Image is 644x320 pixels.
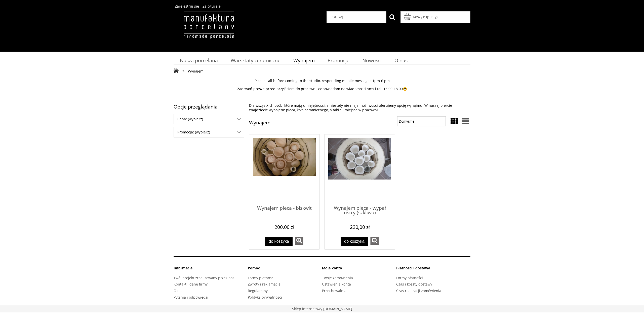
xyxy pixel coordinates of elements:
a: Produkty w koszyku 0. Przejdź do koszyka [404,14,437,19]
input: Szukaj w sklepie [329,12,387,23]
span: » [182,68,184,74]
span: Wynajem pieca - biskwit [253,201,316,216]
span: Promocje [328,57,349,64]
span: Nowości [362,57,382,64]
a: Wynajem [287,55,321,65]
a: Polityka prywatności [248,295,282,300]
span: Wynajem [188,69,204,74]
a: Warsztaty ceramiczne [224,55,287,65]
a: Pytania i odpowiedzi [174,295,208,300]
a: Zwroty i reklamacje [248,282,280,287]
a: Formy płatności [396,275,423,280]
p: Zadzwoń proszę przed przyjściem do pracowni, odpowiadam na wiadomosci sms i tel. 13.00-18.00😁 [174,87,470,91]
span: Nasza porcelana [180,57,218,64]
em: 200,00 zł [274,224,294,230]
li: Pomoc [248,266,322,274]
a: Widok pełny [462,116,469,126]
span: O nas [394,57,408,64]
a: Nasza porcelana [174,55,224,65]
select: Sortuj wg [397,116,446,126]
a: Wynajem pieca - wypał ostry (szkliwa) [328,201,391,221]
li: Płatności i dostawa [396,266,470,274]
img: Wynajem pieca - biskwit [253,138,316,176]
button: Do koszyka Wynajem pieca - biskwit [265,237,293,246]
p: Please call before coming to the studio, responding mobile messages 1pm-6 pm [174,79,470,83]
a: Czas realizacji zamówienia [396,288,441,293]
a: Przejdź do produktu Wynajem pieca - wypał ostry (szkliwa) [328,138,391,201]
em: 220,00 zł [350,224,370,230]
p: Dla wszystkich osób, które mają umiejętności, a niestety nie mają możliwości oferujemy opcję wyna... [249,103,470,112]
a: zobacz więcej [370,237,379,245]
a: Regulaminy [248,288,268,293]
button: Szukaj [386,11,398,23]
a: Twój projekt zrealizowany przez nas! [174,275,235,280]
a: Nowości [356,55,388,65]
span: Wynajem pieca - wypał ostry (szkliwa) [328,201,391,216]
a: Zaloguj się [203,4,221,9]
div: Filtruj [174,127,244,137]
span: Warsztaty ceramiczne [231,57,280,64]
span: Cena: (wybierz) [174,114,244,124]
img: Wynajem pieca - wypał ostry (szkliwa) [328,138,391,180]
a: O nas [388,55,414,65]
b: (pusty) [426,14,437,19]
a: Twoje zamówienia [322,275,353,280]
a: Przejdź do produktu Wynajem pieca - biskwit [253,138,316,201]
a: Promocje [321,55,356,65]
a: Wynajem pieca - biskwit [253,201,316,221]
li: Informacje [174,266,248,274]
a: Widok ze zdjęciem [451,116,458,126]
img: Manufaktura Porcelany [174,11,244,49]
a: Zarejestruj się [175,4,199,9]
a: Formy płatności [248,275,274,280]
span: Do koszyka [269,239,289,243]
span: Do koszyka [344,239,365,243]
span: Opcje przeglądania [174,102,244,111]
div: Filtruj [174,114,244,124]
a: Przechowalnia [322,288,346,293]
a: Sklep stworzony na platformie Shoper. Przejdź do strony shoper.pl - otwiera się w nowej karcie [292,306,352,311]
a: O nas [174,288,183,293]
a: zobacz więcej [295,237,303,245]
h1: Wynajem [249,120,270,128]
li: Moje konto [322,266,396,274]
a: Czas i koszty dostawy [396,282,432,287]
span: Koszyk: [413,14,425,19]
span: Wynajem [293,57,315,64]
button: Do koszyka Wynajem pieca - wypał ostry (szkliwa) [341,237,368,246]
span: Promocja: (wybierz) [174,127,244,137]
a: Ustawienia konta [322,282,351,287]
a: Kontakt i dane firmy [174,282,208,287]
